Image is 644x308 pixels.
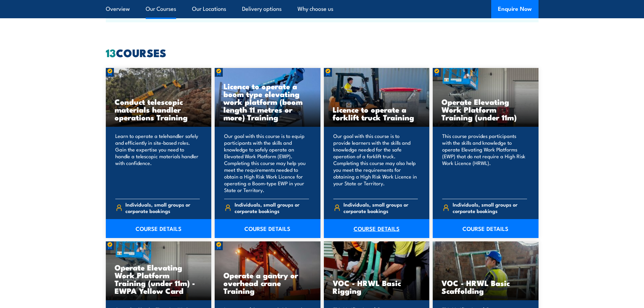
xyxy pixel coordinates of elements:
[224,133,309,193] p: Our goal with this course is to equip participants with the skills and knowledge to safely operat...
[324,219,430,238] a: COURSE DETAILS
[433,219,539,238] a: COURSE DETAILS
[223,271,312,294] h3: Operate a gantry or overhead crane Training
[115,263,203,294] h3: Operate Elevating Work Platform Training (under 11m) - EWPA Yellow Card
[235,201,309,214] span: Individuals, small groups or corporate bookings
[453,201,527,214] span: Individuals, small groups or corporate bookings
[125,201,200,214] span: Individuals, small groups or corporate bookings
[106,44,116,61] strong: 13
[115,133,200,193] p: Learn to operate a telehandler safely and efficiently in site-based roles. Gain the expertise you...
[333,279,421,294] h3: VOC - HRWL Basic Rigging
[442,133,527,193] p: This course provides participants with the skills and knowledge to operate Elevating Work Platfor...
[115,98,203,121] h3: Conduct telescopic materials handler operations Training
[343,201,418,214] span: Individuals, small groups or corporate bookings
[333,133,418,193] p: Our goal with this course is to provide learners with the skills and knowledge needed for the saf...
[333,105,421,121] h3: Licence to operate a forklift truck Training
[223,82,312,121] h3: Licence to operate a boom type elevating work platform (boom length 11 metres or more) Training
[106,219,212,238] a: COURSE DETAILS
[442,279,530,294] h3: VOC - HRWL Basic Scaffolding
[215,219,320,238] a: COURSE DETAILS
[106,48,539,57] h2: COURSES
[442,98,530,121] h3: Operate Elevating Work Platform Training (under 11m)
